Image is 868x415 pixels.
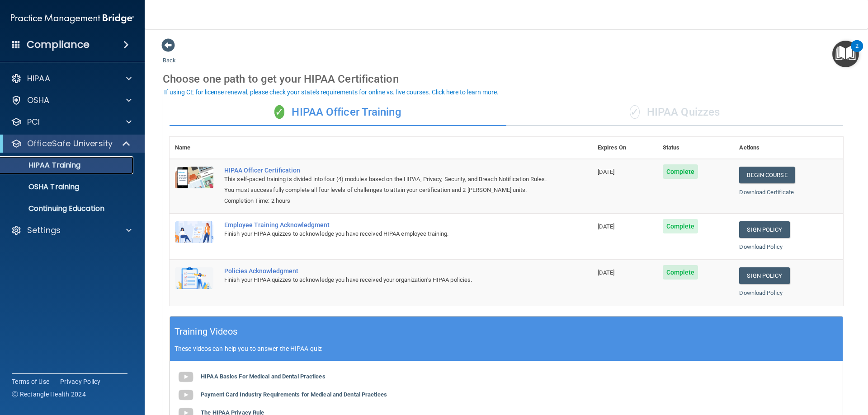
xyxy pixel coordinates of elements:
a: Back [163,46,176,64]
button: If using CE for license renewal, please check your state's requirements for online vs. live cours... [163,88,500,97]
p: Settings [27,225,61,236]
p: HIPAA Training [6,161,80,170]
p: HIPAA [27,73,50,84]
span: [DATE] [598,168,615,175]
div: 2 [855,46,859,58]
span: ✓ [274,105,284,119]
div: If using CE for license renewal, please check your state's requirements for online vs. live cours... [164,89,499,95]
th: Expires On [592,137,657,159]
h4: Compliance [27,38,90,51]
p: These videos can help you to answer the HIPAA quiz [175,345,838,352]
b: Payment Card Industry Requirements for Medical and Dental Practices [201,391,387,398]
a: OfficeSafe University [11,138,131,149]
p: OSHA Training [6,182,79,191]
div: HIPAA Officer Training [170,99,506,126]
img: gray_youtube_icon.38fcd6cc.png [177,368,195,386]
iframe: Drift Widget Chat Controller [712,351,857,387]
span: Complete [663,265,698,280]
div: Finish your HIPAA quizzes to acknowledge you have received HIPAA employee training. [224,228,547,239]
h5: Training Videos [175,324,238,340]
p: Continuing Education [6,204,129,213]
span: [DATE] [598,223,615,230]
span: Complete [663,164,698,179]
a: Download Policy [739,289,783,296]
b: HIPAA Basics For Medical and Dental Practices [201,373,325,380]
button: Open Resource Center, 2 new notifications [832,41,859,67]
div: HIPAA Quizzes [506,99,843,126]
p: OfficeSafe University [27,138,113,149]
span: Ⓒ Rectangle Health 2024 [12,390,86,399]
p: OSHA [27,95,50,106]
div: Employee Training Acknowledgment [224,221,547,228]
a: HIPAA Officer Certification [224,167,547,174]
img: PMB logo [11,9,134,28]
div: This self-paced training is divided into four (4) modules based on the HIPAA, Privacy, Security, ... [224,174,547,196]
th: Name [170,137,219,159]
div: Finish your HIPAA quizzes to acknowledge you have received your organization’s HIPAA policies. [224,275,547,285]
a: Download Policy [739,243,783,250]
a: Settings [11,225,132,236]
span: ✓ [630,105,640,119]
img: gray_youtube_icon.38fcd6cc.png [177,386,195,404]
a: Privacy Policy [60,377,101,386]
a: PCI [11,117,132,127]
a: Terms of Use [12,377,49,386]
p: PCI [27,117,40,127]
a: Sign Policy [739,267,789,284]
th: Status [657,137,734,159]
a: HIPAA [11,73,132,84]
span: [DATE] [598,269,615,276]
a: Download Certificate [739,189,794,196]
a: Begin Course [739,167,794,183]
div: Policies Acknowledgment [224,267,547,275]
div: Completion Time: 2 hours [224,196,547,206]
a: Sign Policy [739,221,789,238]
a: OSHA [11,95,132,106]
span: Complete [663,219,698,233]
div: Choose one path to get your HIPAA Certification [163,66,850,92]
th: Actions [734,137,843,159]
